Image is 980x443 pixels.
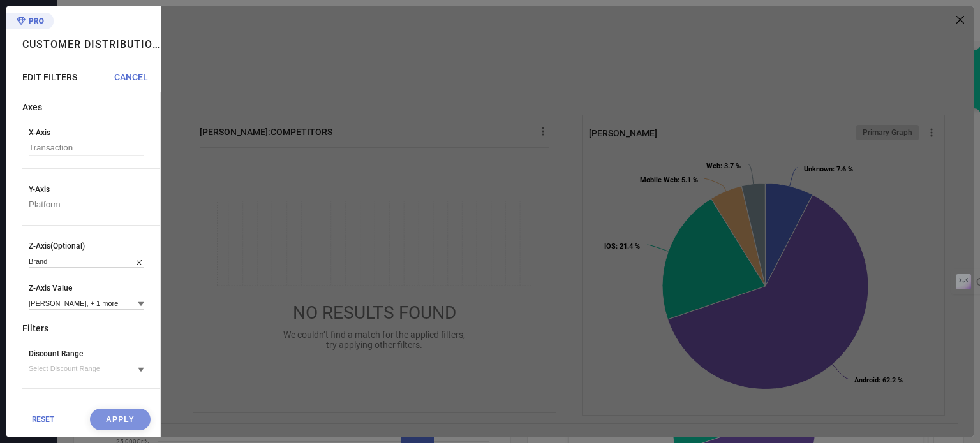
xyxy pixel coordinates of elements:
[29,128,144,137] span: X-Axis
[32,415,54,424] span: RESET
[22,102,160,112] div: Axes
[114,72,148,82] span: CANCEL
[29,284,144,293] span: Z-Axis Value
[29,185,144,194] span: Y-Axis
[29,362,144,375] input: Select Discount Range
[6,13,54,32] div: Premium
[22,323,160,333] div: Filters
[29,242,144,251] span: Z-Axis(Optional)
[22,38,161,50] h1: Customer Distribution Across Device/OS
[22,72,77,82] span: EDIT FILTERS
[29,349,144,358] span: Discount Range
